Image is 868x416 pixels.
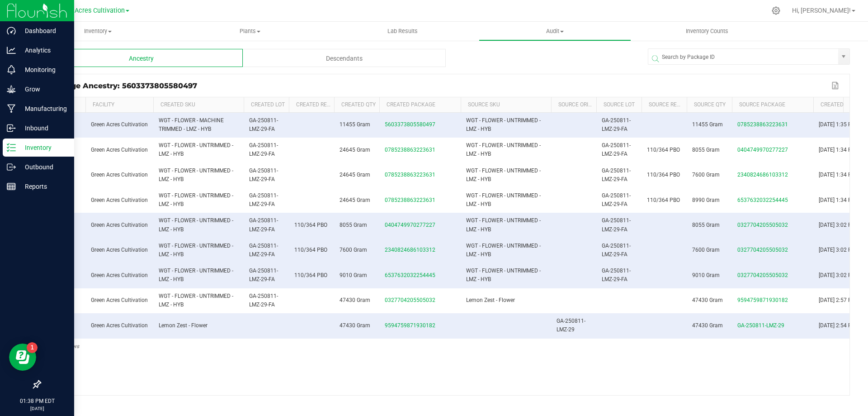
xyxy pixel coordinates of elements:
[22,22,174,41] a: Inventory
[159,192,233,207] span: WGT - FLOWER - UNTRIMMED - LMZ - HYB
[647,172,680,178] span: 110/364 PBO
[466,142,541,157] span: WGT - FLOWER - UNTRIMMED - LMZ - HYB
[340,297,370,303] span: 47430 Gram
[687,97,732,113] th: Source Qty
[596,97,642,113] th: Source Lot
[819,272,868,278] span: [DATE] 3:02 PM EDT
[340,322,370,329] span: 47430 Gram
[55,7,125,14] span: Green Acres Cultivation
[159,217,233,232] span: WGT - FLOWER - UNTRIMMED - LMZ - HYB
[91,322,148,329] span: Green Acres Cultivation
[737,172,788,178] span: 2340824686103312
[159,117,224,132] span: WGT - FLOWER - MACHINE TRIMMED - LMZ - HYB
[159,268,233,282] span: WGT - FLOWER - UNTRIMMED - LMZ - HYB
[294,272,327,278] span: 110/364 PBO
[479,22,631,41] a: Audit
[40,49,243,67] div: Ancestry
[249,243,278,258] span: GA-250811-LMZ-29-FA
[385,322,435,329] span: 9594759871930182
[647,147,680,153] span: 110/364 PBO
[334,97,379,113] th: Created Qty
[27,342,38,353] iframe: Resource center unread badge
[737,222,788,228] span: 0327704205505032
[819,297,868,303] span: [DATE] 2:57 PM EDT
[16,84,70,95] p: Grow
[249,217,278,232] span: GA-250811-LMZ-29-FA
[7,46,16,55] inline-svg: Analytics
[692,272,720,278] span: 9010 Gram
[461,97,551,113] th: Source SKU
[648,49,838,65] input: Search by Package ID
[16,25,70,36] p: Dashboard
[249,167,278,182] span: GA-250811-LMZ-29-FA
[7,182,16,191] inline-svg: Reports
[7,26,16,35] inline-svg: Dashboard
[819,197,868,203] span: [DATE] 1:34 PM EDT
[737,247,788,253] span: 0327704205505032
[7,143,16,152] inline-svg: Inventory
[631,22,783,41] a: Inventory Counts
[16,123,70,134] p: Inbound
[294,247,327,253] span: 110/364 PBO
[340,222,367,228] span: 8055 Gram
[91,172,148,178] span: Green Acres Cultivation
[792,7,851,14] span: Hi, [PERSON_NAME]!
[294,222,327,228] span: 110/364 PBO
[692,247,720,253] span: 7600 Gram
[602,217,631,232] span: GA-250811-LMZ-29-FA
[91,272,148,278] span: Green Acres Cultivation
[737,322,784,329] span: GA-250811-LMZ-29
[159,167,233,182] span: WGT - FLOWER - UNTRIMMED - LMZ - HYB
[340,247,367,253] span: 7600 Gram
[91,147,148,153] span: Green Acres Cultivation
[159,322,208,329] span: Lemon Zest - Flower
[466,268,541,282] span: WGT - FLOWER - UNTRIMMED - LMZ - HYB
[829,80,843,91] button: Export to Excel
[175,27,326,35] span: Plants
[770,6,782,15] div: Manage settings
[91,121,148,128] span: Green Acres Cultivation
[47,81,829,90] div: Package Ancestry: 5603373805580497
[602,167,631,182] span: GA-250811-LMZ-29-FA
[153,97,244,113] th: Created SKU
[249,268,278,282] span: GA-250811-LMZ-29-FA
[340,172,370,178] span: 24645 Gram
[466,243,541,258] span: WGT - FLOWER - UNTRIMMED - LMZ - HYB
[602,268,631,282] span: GA-250811-LMZ-29-FA
[375,27,430,35] span: Lab Results
[91,222,148,228] span: Green Acres Cultivation
[91,297,148,303] span: Green Acres Cultivation
[7,104,16,113] inline-svg: Manufacturing
[466,192,541,207] span: WGT - FLOWER - UNTRIMMED - LMZ - HYB
[244,97,289,113] th: Created Lot
[737,272,788,278] span: 0327704205505032
[91,197,148,203] span: Green Acres Cultivation
[737,197,788,203] span: 6537632032254445
[466,297,515,303] span: Lemon Zest - Flower
[289,97,334,113] th: Created Ref Field
[737,147,788,153] span: 0404749970277227
[466,167,541,182] span: WGT - FLOWER - UNTRIMMED - LMZ - HYB
[479,27,631,35] span: Audit
[159,243,233,258] span: WGT - FLOWER - UNTRIMMED - LMZ - HYB
[249,192,278,207] span: GA-250811-LMZ-29-FA
[732,97,813,113] th: Source Package
[16,142,70,153] p: Inventory
[466,117,541,132] span: WGT - FLOWER - UNTRIMMED - LMZ - HYB
[326,22,479,41] a: Lab Results
[692,222,720,228] span: 8055 Gram
[16,162,70,172] p: Outbound
[642,97,687,113] th: Source Ref Field
[16,103,70,114] p: Manufacturing
[692,121,723,128] span: 11455 Gram
[7,85,16,94] inline-svg: Grow
[385,147,435,153] span: 0785238863223631
[819,147,868,153] span: [DATE] 1:34 PM EDT
[602,243,631,258] span: GA-250811-LMZ-29-FA
[602,142,631,157] span: GA-250811-LMZ-29-FA
[819,222,868,228] span: [DATE] 3:02 PM EDT
[385,222,435,228] span: 0404749970277227
[819,322,868,329] span: [DATE] 2:54 PM EDT
[340,272,367,278] span: 9010 Gram
[9,344,36,371] iframe: Resource center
